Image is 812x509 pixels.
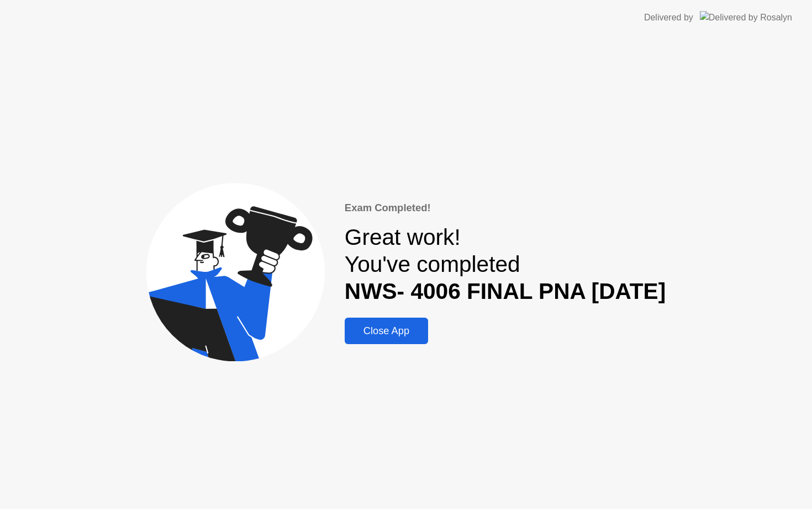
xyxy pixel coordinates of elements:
[345,318,428,344] button: Close App
[345,200,666,216] div: Exam Completed!
[345,278,666,304] b: NWS- 4006 FINAL PNA [DATE]
[700,11,792,24] img: Delivered by Rosalyn
[644,11,693,24] div: Delivered by
[345,224,666,304] div: Great work! You've completed
[348,325,425,337] div: Close App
